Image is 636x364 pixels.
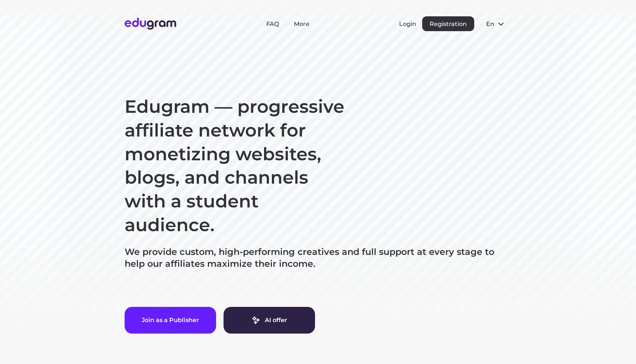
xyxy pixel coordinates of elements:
button: Registration [422,16,474,31]
a: More [294,20,309,27]
a: FAQ [266,20,279,27]
span: en [486,20,494,27]
img: Edugram Logo [125,18,176,30]
a: AI offer [224,307,315,334]
p: We provide custom, high-performing creatives and full support at every stage to help our affiliat... [125,246,511,270]
button: Login [399,20,416,27]
h1: Edugram — progressive affiliate network for monetizing websites, blogs, and channels with a stude... [125,95,348,237]
button: Join as a Publisher [125,307,216,334]
button: en [480,16,511,31]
